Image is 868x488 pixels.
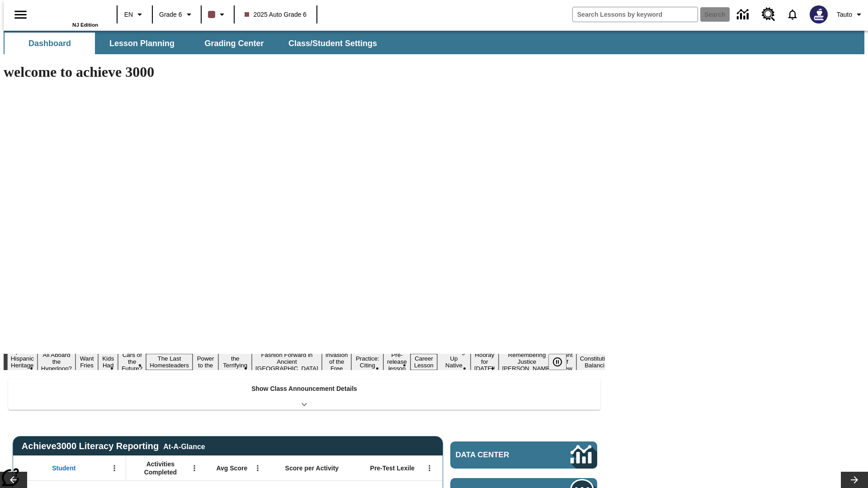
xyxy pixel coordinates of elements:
button: Open Menu [108,461,121,475]
span: Tauto [837,10,852,19]
div: Pause [548,354,576,370]
button: Select a new avatar [804,3,833,26]
button: Slide 3 Do You Want Fries With That? [75,340,98,384]
button: Lesson carousel, Next [841,472,868,488]
a: Home [39,4,98,22]
p: Show Class Announcement Details [251,384,357,394]
div: Home [39,3,98,28]
a: Resource Center, Will open in new tab [756,2,781,27]
button: Slide 15 Hooray for Constitution Day! [471,350,499,373]
button: Grade: Grade 6, Select a grade [156,6,198,23]
span: Avg Score [216,464,247,472]
button: Slide 5 Cars of the Future? [118,350,146,373]
button: Open Menu [188,461,201,475]
button: Open side menu [7,1,34,28]
img: Avatar [810,5,828,23]
h1: welcome to achieve 3000 [4,64,605,80]
a: Data Center [450,441,597,469]
button: Slide 6 The Last Homesteaders [146,354,193,370]
button: Slide 9 Fashion Forward in Ancient Rome [252,350,322,373]
span: Grade 6 [159,10,182,19]
button: Slide 2 All Aboard the Hyperloop? [38,350,75,373]
span: Achieve3000 Literacy Reporting [22,441,205,451]
div: At-A-Glance [163,441,205,451]
button: Dashboard [5,33,95,54]
span: Activities Completed [131,460,190,476]
a: Data Center [731,2,756,27]
button: Language: EN, Select a language [120,6,149,23]
button: Open Menu [423,461,436,475]
button: Slide 8 Attack of the Terrifying Tomatoes [218,347,252,377]
div: Show Class Announcement Details [8,379,600,410]
button: Pause [548,354,566,370]
input: search field [573,7,698,22]
button: Class/Student Settings [281,33,384,54]
span: 2025 Auto Grade 6 [245,10,307,19]
button: Slide 16 Remembering Justice O'Connor [499,350,556,373]
span: Pre-Test Lexile [370,464,415,472]
button: Slide 11 Mixed Practice: Citing Evidence [351,347,383,377]
button: Slide 12 Pre-release lesson [383,350,410,373]
button: Slide 1 ¡Viva Hispanic Heritage Month! [7,347,38,377]
button: Slide 10 The Invasion of the Free CD [322,343,352,380]
span: Student [52,464,75,472]
button: Lesson Planning [97,33,187,54]
span: Score per Activity [285,464,339,472]
button: Profile/Settings [833,6,868,23]
span: NJ Edition [72,22,98,28]
button: Slide 7 Solar Power to the People [193,347,219,377]
button: Grading Center [189,33,279,54]
button: Slide 4 Dirty Jobs Kids Had To Do [98,340,118,384]
button: Slide 14 Cooking Up Native Traditions [437,347,471,377]
span: Data Center [456,450,540,460]
button: Slide 18 The Constitution's Balancing Act [576,347,620,377]
button: Slide 13 Career Lesson [410,354,437,370]
span: EN [124,10,133,19]
button: Class color is dark brown. Change class color [204,6,231,23]
div: SubNavbar [4,33,385,54]
a: Notifications [781,3,804,26]
button: Open Menu [251,461,264,475]
div: SubNavbar [4,31,864,54]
